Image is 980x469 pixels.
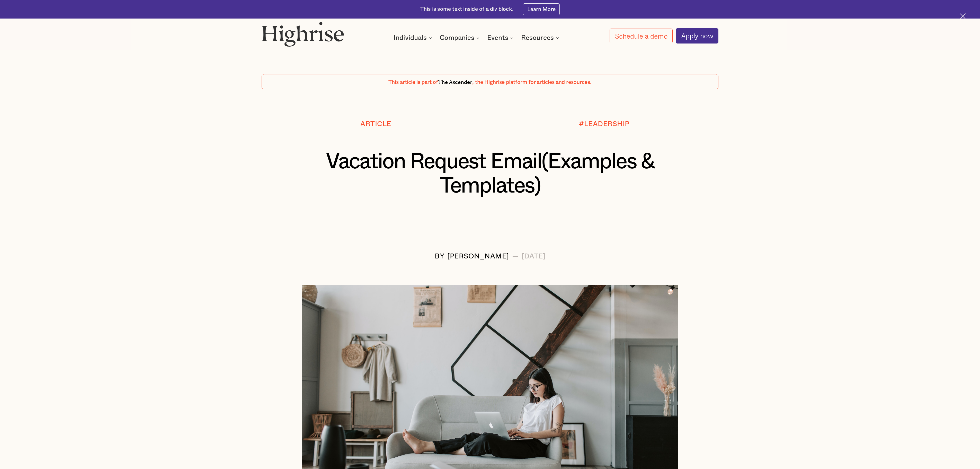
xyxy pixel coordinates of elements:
[610,29,673,44] a: Schedule a demo
[960,13,966,19] img: Cross icon
[521,35,560,41] div: Resources
[299,150,681,198] h1: Vacation Request Email(Examples & Templates)
[394,35,433,41] div: Individuals
[440,35,481,41] div: Companies
[360,120,391,128] div: Article
[435,253,444,260] div: BY
[394,35,427,41] div: Individuals
[579,120,629,128] div: #LEADERSHIP
[388,80,438,85] span: This article is part of
[522,253,545,260] div: [DATE]
[440,35,474,41] div: Companies
[676,28,718,43] a: Apply now
[262,22,344,47] img: Highrise logo
[438,77,472,84] span: The Ascender
[472,80,592,85] span: , the Highrise platform for articles and resources.
[487,35,515,41] div: Events
[487,35,508,41] div: Events
[512,253,519,260] div: —
[523,3,560,15] a: Learn More
[447,253,509,260] div: [PERSON_NAME]
[420,6,514,13] div: This is some text inside of a div block.
[521,35,554,41] div: Resources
